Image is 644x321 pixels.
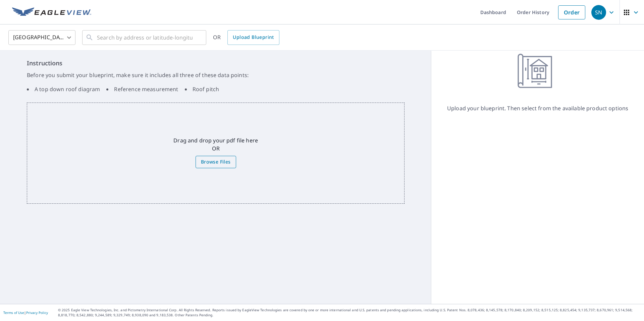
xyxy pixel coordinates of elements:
[447,104,628,112] p: Upload your blueprint. Then select from the available product options
[3,311,48,315] p: |
[8,28,75,47] div: [GEOGRAPHIC_DATA]
[227,30,279,45] a: Upload Blueprint
[591,5,606,20] div: SN
[27,59,405,68] h6: Instructions
[558,5,585,19] a: Order
[185,85,219,93] li: Roof pitch
[3,310,24,315] a: Terms of Use
[58,308,641,318] p: © 2025 Eagle View Technologies, Inc. and Pictometry International Corp. All Rights Reserved. Repo...
[233,33,274,42] span: Upload Blueprint
[12,7,91,17] img: EV Logo
[106,85,178,93] li: Reference measurement
[173,136,258,152] p: Drag and drop your pdf file here OR
[27,85,100,93] li: A top down roof diagram
[26,310,48,315] a: Privacy Policy
[196,156,236,168] label: Browse Files
[97,28,193,47] input: Search by address or latitude-longitude
[27,71,405,79] p: Before you submit your blueprint, make sure it includes all three of these data points:
[213,30,279,45] div: OR
[201,158,231,166] span: Browse Files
